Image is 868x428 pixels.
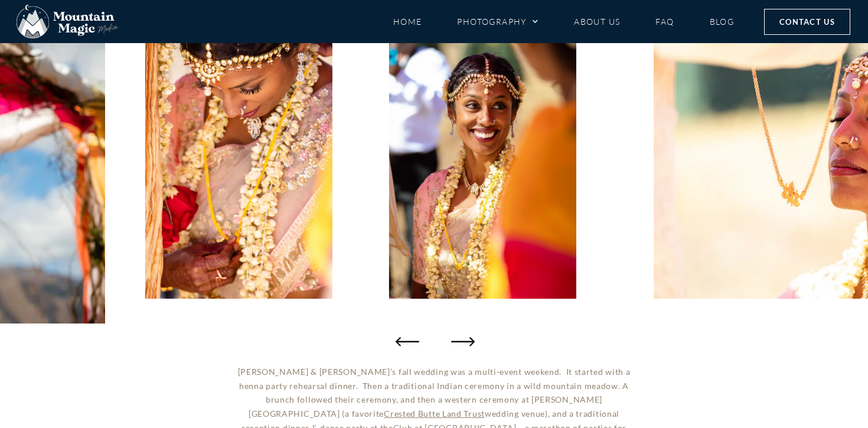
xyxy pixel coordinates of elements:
[396,329,419,353] div: Previous slide
[393,11,422,32] a: Home
[457,11,539,32] a: Photography
[764,9,850,35] a: Contact Us
[779,15,835,28] span: Contact Us
[384,409,485,419] a: Crested Butte Land Trust
[17,5,118,39] img: Mountain Magic Media photography logo Crested Butte Photographer
[393,11,735,32] nav: Menu
[710,11,735,32] a: Blog
[145,18,332,299] img: Mt. CB fall Indian wedding ceremony colorful aspen leaves Crested Butte photographer Gunnison pho...
[145,18,332,299] div: 11 / 93
[655,11,674,32] a: FAQ
[449,329,472,353] div: Next slide
[574,11,620,32] a: About Us
[389,18,576,299] img: Mt. CB fall Indian wedding ceremony colorful aspen leaves Crested Butte photographer Gunnison pho...
[389,18,576,299] div: 12 / 93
